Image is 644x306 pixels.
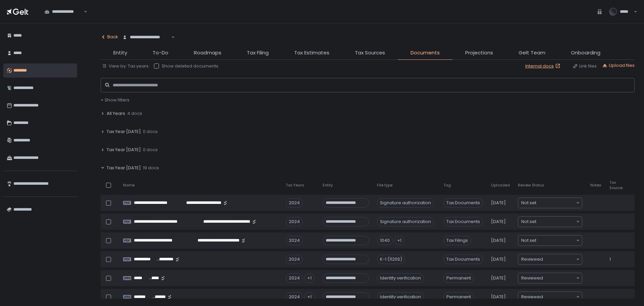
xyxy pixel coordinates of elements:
[443,217,483,226] span: Tax Documents
[609,180,623,190] span: Tax Source
[153,49,168,57] span: To-Do
[543,256,576,263] input: Search for option
[521,256,543,263] span: Reviewed
[286,198,303,208] div: 2024
[83,8,83,15] input: Search for option
[536,237,576,244] input: Search for option
[143,147,158,153] span: 0 docs
[143,165,159,171] span: 19 docs
[194,49,221,57] span: Roadmaps
[443,273,474,283] span: Permanent
[491,183,510,188] span: Uploaded
[170,34,171,41] input: Search for option
[107,147,141,153] span: Tax Year [DATE]
[286,255,303,264] div: 2024
[518,217,582,227] div: Search for option
[286,217,303,226] div: 2024
[101,97,129,103] span: + Show filters
[113,49,127,57] span: Entity
[101,34,118,40] div: Back
[521,218,536,225] span: Not set
[465,49,493,57] span: Projections
[525,63,562,69] a: Internal docs
[491,275,506,281] span: [DATE]
[491,237,506,244] span: [DATE]
[590,183,601,188] span: Notes
[518,292,582,302] div: Search for option
[609,256,611,262] span: 1
[543,294,576,300] input: Search for option
[143,129,158,135] span: 0 docs
[107,111,125,117] span: All Years
[443,236,471,245] span: Tax Filings
[107,165,141,171] span: Tax Year [DATE]
[286,183,304,188] span: Tax Years
[491,294,506,300] span: [DATE]
[443,292,474,302] span: Permanent
[443,255,483,264] span: Tax Documents
[518,183,544,188] span: Review Status
[377,198,434,208] div: Signature authorization
[377,217,434,226] div: Signature authorization
[123,183,135,188] span: Name
[286,292,303,302] div: 2024
[394,236,405,245] div: +1
[107,129,141,135] span: Tax Year [DATE]
[304,273,315,283] div: +1
[101,30,118,44] button: Back
[323,183,333,188] span: Entity
[521,275,543,281] span: Reviewed
[304,292,315,302] div: +1
[377,292,424,302] div: Identity verification
[377,236,393,245] div: 1040
[377,273,424,283] div: Identity verification
[355,49,385,57] span: Tax Sources
[247,49,269,57] span: Tax Filing
[40,5,87,19] div: Search for option
[377,255,405,264] div: K-1 (1120S)
[518,235,582,246] div: Search for option
[443,183,451,188] span: Tag
[377,183,392,188] span: File type
[521,237,536,244] span: Not set
[571,49,600,57] span: Onboarding
[518,198,582,208] div: Search for option
[518,273,582,283] div: Search for option
[294,49,329,57] span: Tax Estimates
[286,273,303,283] div: 2024
[118,30,175,44] div: Search for option
[101,97,129,103] button: + Show filters
[573,63,597,69] button: Link files
[519,49,545,57] span: Gelt Team
[602,62,635,69] button: Upload files
[286,236,303,245] div: 2024
[543,275,576,281] input: Search for option
[102,63,149,69] button: View by: Tax years
[521,200,536,206] span: Not set
[518,254,582,264] div: Search for option
[491,256,506,262] span: [DATE]
[411,49,440,57] span: Documents
[491,200,506,206] span: [DATE]
[127,111,142,117] span: 4 docs
[491,219,506,225] span: [DATE]
[443,198,483,208] span: Tax Documents
[536,218,576,225] input: Search for option
[536,200,576,206] input: Search for option
[521,294,543,300] span: Reviewed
